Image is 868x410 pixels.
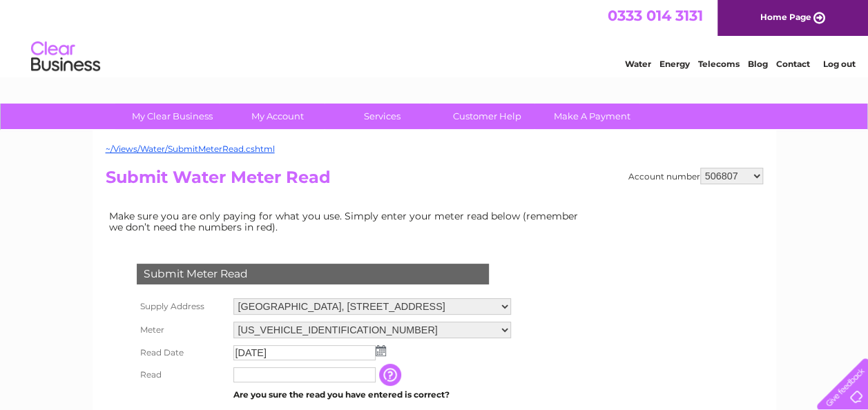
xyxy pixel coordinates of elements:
[608,7,703,24] a: 0333 014 3131
[822,59,855,69] a: Log out
[133,318,230,342] th: Meter
[776,59,810,69] a: Contact
[106,168,763,194] h2: Submit Water Meter Read
[106,144,275,154] a: ~/Views/Water/SubmitMeterRead.cshtml
[133,364,230,386] th: Read
[376,345,386,356] img: ...
[379,364,404,386] input: Information
[137,264,489,284] div: Submit Meter Read
[698,59,740,69] a: Telecoms
[133,342,230,364] th: Read Date
[325,104,439,129] a: Services
[230,386,514,404] td: Are you sure the read you have entered is correct?
[108,8,761,67] div: Clear Business is a trading name of Verastar Limited (registered in [GEOGRAPHIC_DATA] No. 3667643...
[659,59,690,69] a: Energy
[748,59,768,69] a: Blog
[133,295,230,318] th: Supply Address
[430,104,544,129] a: Customer Help
[628,168,763,184] div: Account number
[30,36,101,78] img: logo.png
[535,104,649,129] a: Make A Payment
[115,104,229,129] a: My Clear Business
[625,59,651,69] a: Water
[220,104,334,129] a: My Account
[106,207,589,236] td: Make sure you are only paying for what you use. Simply enter your meter read below (remember we d...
